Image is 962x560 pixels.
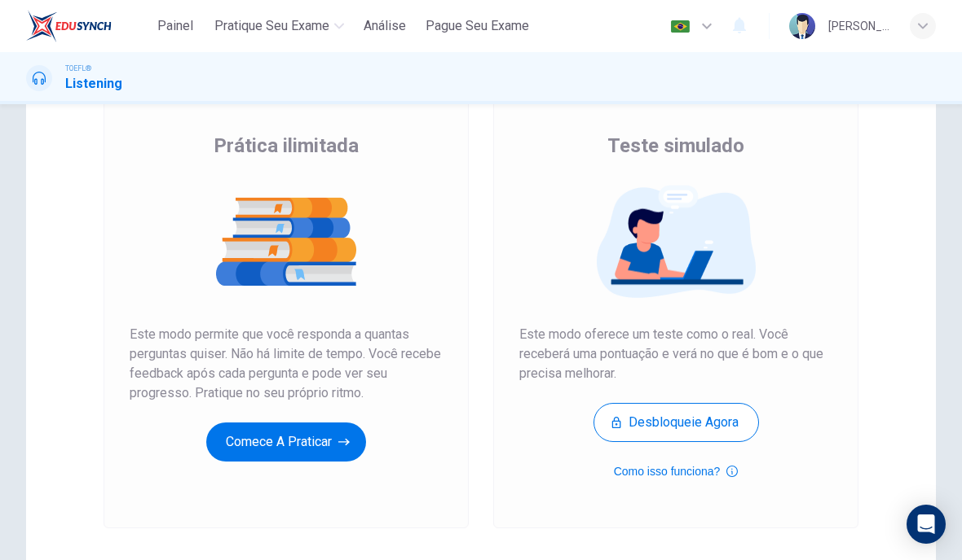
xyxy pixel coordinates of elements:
button: Desbloqueie agora [594,403,759,442]
img: Profile picture [789,13,815,39]
span: Pague Seu Exame [426,16,529,36]
button: Pague Seu Exame [419,11,536,41]
span: TOEFL® [65,63,91,74]
span: Este modo oferece um teste como o real. Você receberá uma pontuação e verá no que é bom e o que p... [519,325,832,383]
a: EduSynch logo [26,10,149,42]
div: Open Intercom Messenger [907,505,946,544]
span: Análise [364,16,406,36]
h1: Listening [65,74,122,94]
span: Teste simulado [607,133,744,159]
span: Este modo permite que você responda a quantas perguntas quiser. Não há limite de tempo. Você rece... [130,325,443,403]
button: Pratique seu exame [208,11,351,41]
div: [PERSON_NAME] [828,16,890,36]
button: Painel [149,11,201,41]
span: Pratique seu exame [214,16,329,36]
img: EduSynch logo [26,10,112,42]
img: pt [670,20,691,33]
button: Análise [357,11,413,41]
span: Painel [157,16,193,36]
span: Prática ilimitada [214,133,359,159]
button: Como isso funciona? [614,462,739,481]
button: Comece a praticar [206,422,366,462]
